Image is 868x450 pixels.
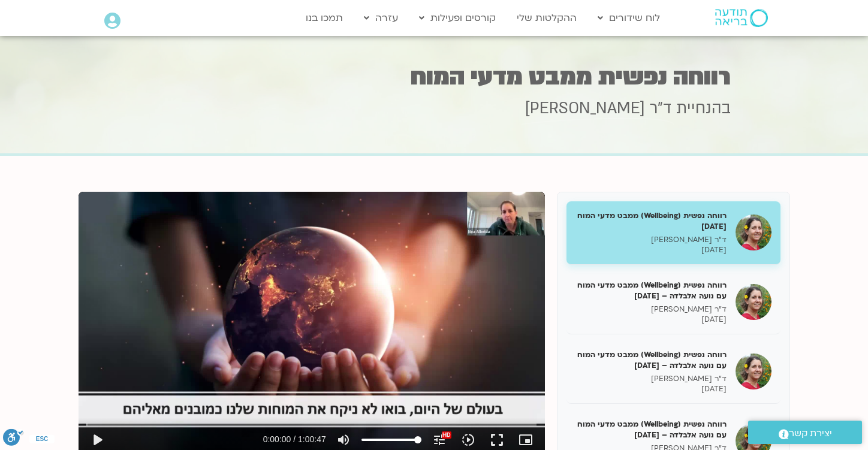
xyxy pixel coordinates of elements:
p: ד"ר [PERSON_NAME] [575,304,727,315]
p: ד"ר [PERSON_NAME] [575,374,727,384]
h1: רווחה נפשית ממבט מדעי המוח [137,65,731,89]
img: תודעה בריאה [715,9,768,27]
a: לוח שידורים [592,7,666,29]
a: תמכו בנו [300,7,349,29]
img: רווחה נפשית (Wellbeing) ממבט מדעי המוח עם נועה אלבלדה – 14/02/25 [736,354,771,389]
a: קורסים ופעילות [413,7,502,29]
p: ד"ר [PERSON_NAME] [575,235,727,245]
span: יצירת קשר [789,425,832,442]
h5: רווחה נפשית (Wellbeing) ממבט מדעי המוח עם נועה אלבלדה – [DATE] [575,280,727,301]
a: ההקלטות שלי [511,7,583,29]
h5: רווחה נפשית (Wellbeing) ממבט מדעי המוח עם נועה אלבלדה – [DATE] [575,349,727,371]
a: יצירת קשר [748,421,862,444]
p: [DATE] [575,315,727,325]
p: [DATE] [575,245,727,255]
a: עזרה [358,7,404,29]
img: רווחה נפשית (Wellbeing) ממבט מדעי המוח 31/01/25 [736,215,771,250]
h5: רווחה נפשית (Wellbeing) ממבט מדעי המוח עם נועה אלבלדה – [DATE] [575,419,727,440]
p: [DATE] [575,384,727,394]
h5: רווחה נפשית (Wellbeing) ממבט מדעי המוח [DATE] [575,210,727,232]
img: רווחה נפשית (Wellbeing) ממבט מדעי המוח עם נועה אלבלדה – 07/02/25 [736,284,771,320]
span: בהנחיית [676,98,731,119]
